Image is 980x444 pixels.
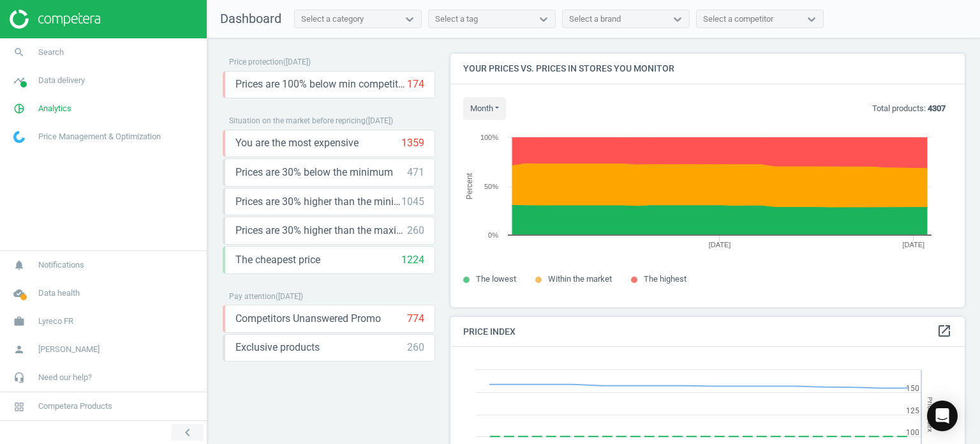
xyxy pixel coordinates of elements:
button: month [463,97,506,120]
span: The highest [644,274,687,284]
span: The cheapest price [235,253,320,267]
span: The lowest [476,274,516,284]
text: 100 [906,428,919,437]
i: pie_chart_outlined [7,96,31,121]
div: 471 [407,165,424,180]
i: timeline [7,68,31,93]
i: person [7,337,31,362]
span: Price protection [229,57,283,66]
span: Lyreco FR [38,316,73,327]
span: Prices are 30% below the minimum [235,165,393,180]
i: search [7,40,31,65]
span: Within the market [548,274,612,284]
span: Dashboard [220,11,281,26]
div: 1359 [401,136,424,150]
tspan: [DATE] [709,241,731,249]
i: cloud_done [7,281,31,305]
span: [PERSON_NAME] [38,344,100,355]
i: work [7,309,31,333]
a: open_in_new [937,323,952,340]
span: ( [DATE] ) [276,292,303,301]
span: Competera Products [38,401,112,412]
button: chevron_left [172,424,204,441]
span: Pay attention [229,292,276,301]
div: Select a tag [435,13,478,25]
text: 100% [480,134,498,141]
span: Prices are 100% below min competitor [235,77,407,91]
span: Search [38,47,64,58]
span: Price Management & Optimization [38,131,161,142]
h4: Your prices vs. prices in stores you monitor [450,54,965,84]
span: Notifications [38,259,84,271]
tspan: Price Index [926,397,934,432]
p: Total products: [872,103,946,114]
span: Data delivery [38,75,85,86]
span: ( [DATE] ) [283,57,311,66]
span: Data health [38,287,80,299]
i: headset_mic [7,365,31,390]
text: 50% [484,183,498,190]
span: ( [DATE] ) [366,116,393,125]
span: Prices are 30% higher than the minimum [235,195,401,209]
text: 0% [488,231,498,239]
i: chevron_left [180,425,195,440]
span: Analytics [38,103,71,114]
div: Select a category [301,13,364,25]
text: 150 [906,384,919,393]
span: Competitors Unanswered Promo [235,312,381,326]
div: 774 [407,312,424,326]
div: 174 [407,77,424,91]
span: Prices are 30% higher than the maximal [235,224,407,238]
img: ajHJNr6hYgQAAAAASUVORK5CYII= [10,10,100,29]
div: Select a brand [569,13,621,25]
span: Need our help? [38,372,92,383]
text: 125 [906,406,919,415]
i: notifications [7,253,31,277]
img: wGWNvw8QSZomAAAAABJRU5ErkJggg== [13,131,25,143]
tspan: Percent [465,172,474,199]
tspan: [DATE] [902,241,924,249]
div: 260 [407,224,424,238]
i: open_in_new [937,323,952,339]
span: You are the most expensive [235,136,359,150]
div: 1224 [401,253,424,267]
div: Open Intercom Messenger [927,401,958,431]
div: 1045 [401,195,424,209]
span: Situation on the market before repricing [229,116,366,125]
div: 260 [407,341,424,355]
span: Exclusive products [235,341,320,355]
div: Select a competitor [703,13,773,25]
b: 4307 [928,103,946,113]
h4: Price Index [450,317,965,347]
